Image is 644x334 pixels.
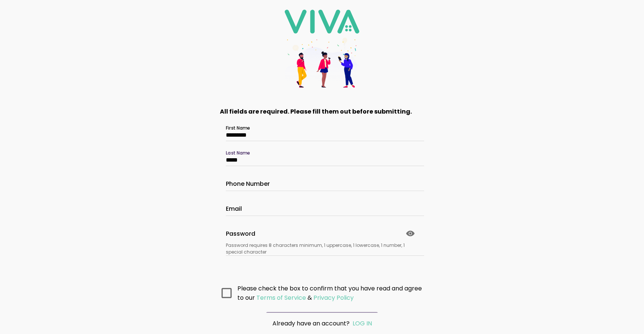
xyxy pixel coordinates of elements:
[226,157,418,163] input: Last Name
[313,293,354,302] ion-text: Privacy Policy
[256,293,306,302] ion-text: Terms of Service
[353,319,372,328] a: LOG IN
[236,282,426,304] ion-col: Please check the box to confirm that you have read and agree to our &
[226,132,418,138] input: First Name
[220,107,412,116] strong: All fields are required. Please fill them out before submitting.
[226,242,418,255] ion-text: Password requires 8 characters minimum, 1 uppercase, 1 lowercase, 1 number, 1 special character
[235,319,409,328] div: Already have an account?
